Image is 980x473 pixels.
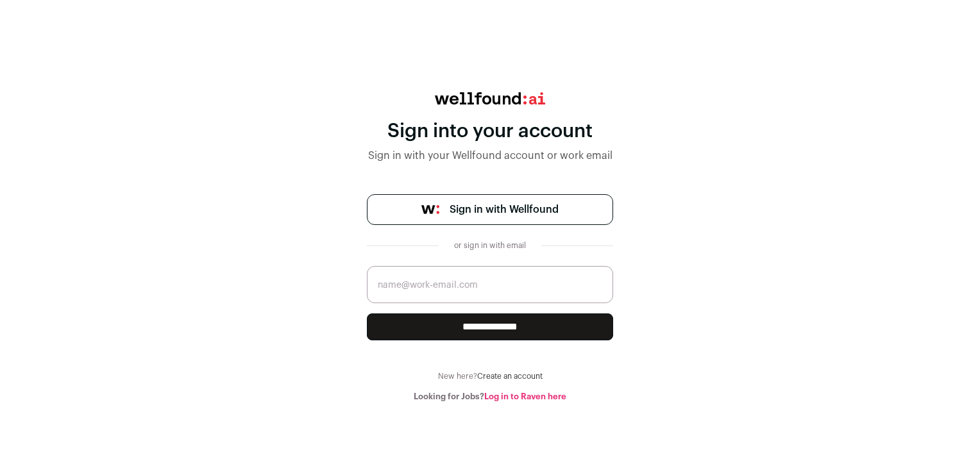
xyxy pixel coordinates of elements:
[367,266,613,303] input: name@work-email.com
[477,372,543,380] a: Create an account
[450,202,559,217] span: Sign in with Wellfound
[367,148,613,163] div: Sign in with your Wellfound account or work email
[435,92,545,104] img: wellfound:ai
[367,194,613,225] a: Sign in with Wellfound
[484,392,566,401] a: Log in to Raven here
[367,120,613,143] div: Sign into your account
[367,392,613,402] div: Looking for Jobs?
[421,205,439,214] img: wellfound-symbol-flush-black-fb3c872781a75f747ccb3a119075da62bfe97bd399995f84a933054e44a575c4.png
[367,371,613,381] div: New here?
[449,240,531,251] div: or sign in with email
